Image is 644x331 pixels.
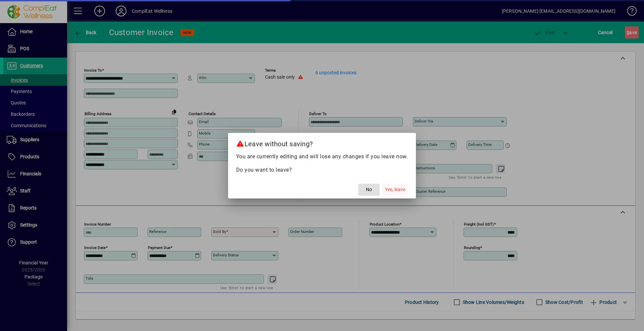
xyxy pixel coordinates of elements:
p: You are currently editing and will lose any changes if you leave now. [236,153,408,161]
span: No [366,186,372,193]
p: Do you want to leave? [236,166,408,174]
h2: Leave without saving? [228,133,416,152]
button: Yes, leave [382,184,408,196]
button: No [358,184,380,196]
span: Yes, leave [385,186,405,193]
